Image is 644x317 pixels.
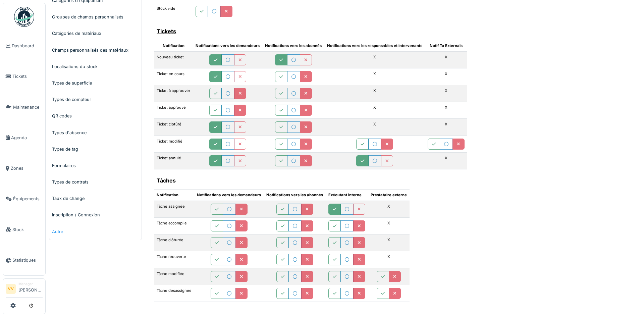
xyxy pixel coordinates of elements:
[3,92,45,122] a: Maintenance
[425,102,467,119] td: X
[430,43,463,48] span: translation missing: fr.company.notif_to_externals
[324,51,425,68] td: X
[425,68,467,85] td: X
[11,135,43,141] span: Agenda
[154,51,193,68] td: Nouveau ticket
[324,119,425,136] td: X
[154,136,193,152] td: Ticket modifié
[324,40,425,51] th: Notifications vers les responsables et intervenants
[326,190,368,201] th: Exécutant interne
[18,281,43,296] li: [PERSON_NAME]
[49,91,142,108] a: Types de compteur
[425,152,467,169] td: X
[13,196,43,202] span: Équipements
[49,108,142,124] a: QR codes
[49,190,142,207] a: Taux de change
[154,201,194,217] td: Tâche assignée
[14,7,34,27] img: Badge_color-CXgf-gQk.svg
[368,251,410,268] td: X
[425,51,467,68] td: X
[157,6,175,11] label: Stock vide
[154,234,194,251] td: Tâche clôturée
[324,85,425,102] td: X
[154,190,194,201] th: Notification
[368,201,410,217] td: X
[49,124,142,141] a: Types d'absence
[3,122,45,153] a: Agenda
[12,257,43,263] span: Statistiques
[324,102,425,119] td: X
[425,85,467,102] td: X
[3,214,45,245] a: Stock
[49,25,142,42] a: Catégories de matériaux
[3,153,45,183] a: Zones
[49,223,142,240] a: Autre
[154,152,193,169] td: Ticket annulé
[154,85,193,102] td: Ticket à approuver
[368,218,410,234] td: X
[49,75,142,91] a: Types de superficie
[154,102,193,119] td: Ticket approuvé
[154,119,193,136] td: Ticket clotûré
[49,58,142,75] a: Localisations du stock
[264,190,326,201] th: Notifications vers les abonnés
[157,28,422,35] h6: Tickets
[12,43,43,49] span: Dashboard
[12,226,43,233] span: Stock
[6,284,16,294] li: VV
[12,73,43,80] span: Tickets
[154,251,194,268] td: Tâche réouverte
[154,268,194,285] td: Tâche modifiée
[49,157,142,174] a: Formulaires
[324,68,425,85] td: X
[11,165,43,171] span: Zones
[154,68,193,85] td: Ticket en cours
[368,234,410,251] td: X
[3,245,45,275] a: Statistiques
[49,207,142,223] a: Inscription / Connexion
[49,174,142,190] a: Types de contrats
[49,42,142,58] a: Champs personnalisés des matériaux
[194,190,264,201] th: Notifications vers les demandeurs
[3,183,45,214] a: Équipements
[425,119,467,136] td: X
[154,285,194,302] td: Tâche désassignée
[262,40,324,51] th: Notifications vers les abonnés
[18,281,43,286] div: Manager
[368,190,410,201] th: Prestataire externe
[6,281,43,298] a: VV Manager[PERSON_NAME]
[13,104,43,110] span: Maintenance
[49,141,142,157] a: Types de tag
[3,31,45,61] a: Dashboard
[193,40,262,51] th: Notifications vers les demandeurs
[154,218,194,234] td: Tâche accomplie
[154,40,193,51] th: Notification
[157,177,407,184] h6: Tâches
[3,61,45,92] a: Tickets
[49,9,142,25] a: Groupes de champs personnalisés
